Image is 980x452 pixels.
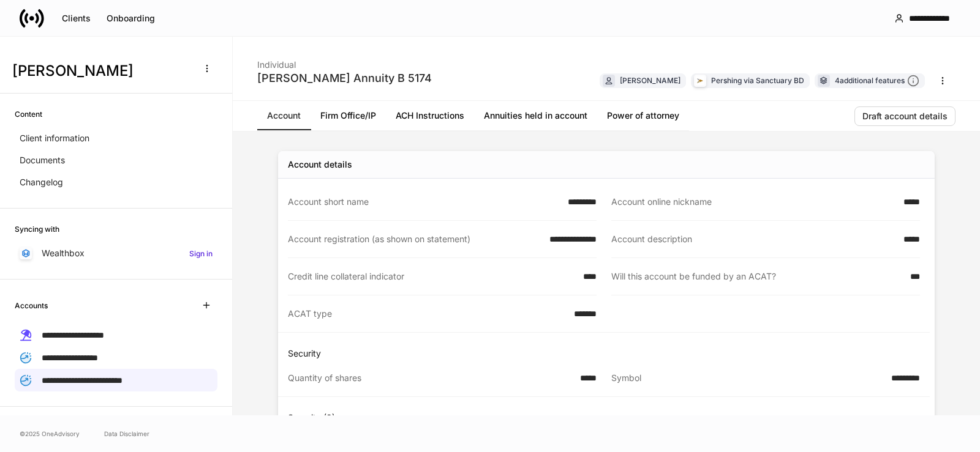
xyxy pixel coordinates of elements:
[611,233,896,245] div: Account description
[386,101,474,130] a: ACH Instructions
[862,112,948,120] div: Draft account details
[15,127,217,149] a: Client information
[15,171,217,193] a: Changelog
[288,308,567,320] div: ACAT type
[15,242,217,264] a: WealthboxSign in
[15,300,48,311] h6: Accounts
[257,101,311,130] a: Account
[711,75,804,86] div: Pershing via Sanctuary BD
[107,14,155,23] div: Onboarding
[62,14,91,23] div: Clients
[288,233,542,245] div: Account registration (as shown on statement)
[288,372,573,384] div: Quantity of shares
[474,101,597,130] a: Annuities held in account
[597,101,689,130] a: Power of attorney
[15,149,217,171] a: Documents
[20,429,80,439] span: © 2025 OneAdvisory
[12,61,189,81] h3: [PERSON_NAME]
[288,270,576,283] div: Credit line collateral indicator
[288,347,930,360] p: Security
[611,270,903,283] div: Will this account be funded by an ACAT?
[20,132,89,144] p: Client information
[42,247,85,259] p: Wealthbox
[257,71,432,86] div: [PERSON_NAME] Annuity B 5174
[189,248,213,259] h6: Sign in
[620,75,680,86] div: [PERSON_NAME]
[854,106,956,126] button: Draft account details
[311,101,386,130] a: Firm Office/IP
[15,108,42,120] h6: Content
[611,196,896,208] div: Account online nickname
[104,429,149,439] a: Data Disclaimer
[288,196,560,208] div: Account short name
[288,158,352,171] div: Account details
[611,372,884,384] div: Symbol
[15,223,59,235] h6: Syncing with
[288,412,930,424] p: Security (2)
[54,9,99,28] button: Clients
[99,9,163,28] button: Onboarding
[835,75,919,87] div: 4 additional features
[20,154,65,166] p: Documents
[257,51,432,71] div: Individual
[20,176,63,188] p: Changelog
